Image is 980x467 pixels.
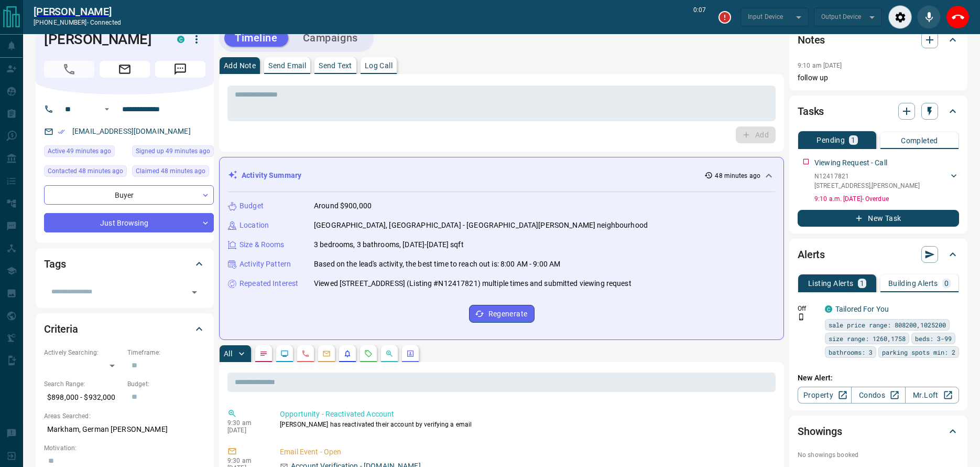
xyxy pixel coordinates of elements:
[798,450,959,460] p: No showings booked
[814,194,959,204] p: 9:10 a.m. [DATE] - Overdue
[915,333,952,344] span: beds: 3-99
[44,421,205,438] p: Markham, German [PERSON_NAME]
[798,304,819,313] p: Off
[814,172,920,181] p: N12417821
[888,280,938,287] p: Building Alerts
[227,427,264,434] p: [DATE]
[72,127,191,135] a: [EMAIL_ADDRESS][DOMAIN_NAME]
[860,280,864,287] p: 1
[34,18,121,27] p: [PHONE_NUMBER] -
[882,347,955,357] span: parking spots min: 2
[693,5,706,29] p: 0:07
[44,165,127,180] div: Tue Oct 14 2025
[798,242,959,267] div: Alerts
[280,420,771,429] p: [PERSON_NAME] has reactivated their account by verifying a email
[155,61,205,78] span: Message
[44,213,214,232] div: Just Browsing
[343,349,352,358] svg: Listing Alerts
[798,31,825,48] h2: Notes
[44,389,122,406] p: $898,000 - $932,000
[101,103,113,115] button: Open
[242,170,301,181] p: Activity Summary
[798,210,959,227] button: New Task
[44,379,122,389] p: Search Range:
[259,349,268,358] svg: Notes
[280,447,771,458] p: Email Event - Open
[227,457,264,464] p: 9:30 am
[946,5,970,29] div: End Call
[34,5,121,18] a: [PERSON_NAME]
[44,316,205,342] div: Criteria
[798,313,805,321] svg: Push Notification Only
[814,169,959,193] div: N12417821[STREET_ADDRESS],[PERSON_NAME]
[319,62,352,69] p: Send Text
[314,239,464,250] p: 3 bedrooms, 3 bathrooms, [DATE]-[DATE] sqft
[715,171,760,181] p: 48 minutes ago
[798,387,852,404] a: Property
[239,278,298,289] p: Repeated Interest
[798,103,824,120] h2: Tasks
[132,145,214,160] div: Tue Oct 14 2025
[798,246,825,263] h2: Alerts
[132,165,214,180] div: Tue Oct 14 2025
[48,166,123,176] span: Contacted 48 minutes ago
[851,136,855,144] p: 1
[814,157,887,168] p: Viewing Request - Call
[127,379,205,389] p: Budget:
[406,349,415,358] svg: Agent Actions
[136,146,210,156] span: Signed up 49 minutes ago
[224,29,288,47] button: Timeline
[365,62,393,69] p: Log Call
[280,349,289,358] svg: Lead Browsing Activity
[224,62,256,69] p: Add Note
[136,166,205,176] span: Claimed 48 minutes ago
[385,349,394,358] svg: Opportunities
[44,321,78,337] h2: Criteria
[901,137,938,144] p: Completed
[239,200,264,211] p: Budget
[322,349,331,358] svg: Emails
[127,348,205,357] p: Timeframe:
[829,320,946,330] span: sale price range: 808200,1025200
[48,146,111,156] span: Active 49 minutes ago
[314,200,372,211] p: Around $900,000
[44,185,214,205] div: Buyer
[314,259,560,270] p: Based on the lead's activity, the best time to reach out is: 8:00 AM - 9:00 AM
[314,278,631,289] p: Viewed [STREET_ADDRESS] (Listing #N12417821) multiple times and submitted viewing request
[816,136,845,144] p: Pending
[177,36,184,43] div: condos.ca
[44,443,205,453] p: Motivation:
[301,349,310,358] svg: Calls
[798,72,959,83] p: follow up
[90,19,121,26] span: connected
[58,128,65,135] svg: Email Verified
[808,280,854,287] p: Listing Alerts
[798,423,842,440] h2: Showings
[44,251,205,277] div: Tags
[239,220,269,231] p: Location
[888,5,912,29] div: Audio Settings
[798,27,959,52] div: Notes
[44,31,161,48] h1: [PERSON_NAME]
[364,349,373,358] svg: Requests
[239,259,291,270] p: Activity Pattern
[239,239,285,250] p: Size & Rooms
[268,62,306,69] p: Send Email
[44,61,94,78] span: Call
[905,387,959,404] a: Mr.Loft
[314,220,648,231] p: [GEOGRAPHIC_DATA], [GEOGRAPHIC_DATA] - [GEOGRAPHIC_DATA][PERSON_NAME] neighbourhood
[798,62,842,69] p: 9:10 am [DATE]
[44,256,66,272] h2: Tags
[228,166,775,185] div: Activity Summary48 minutes ago
[280,409,771,420] p: Opportunity - Reactivated Account
[44,145,127,160] div: Tue Oct 14 2025
[292,29,368,47] button: Campaigns
[798,373,959,384] p: New Alert:
[187,285,202,300] button: Open
[227,419,264,427] p: 9:30 am
[917,5,941,29] div: Mute
[829,347,873,357] span: bathrooms: 3
[469,305,535,323] button: Regenerate
[798,99,959,124] div: Tasks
